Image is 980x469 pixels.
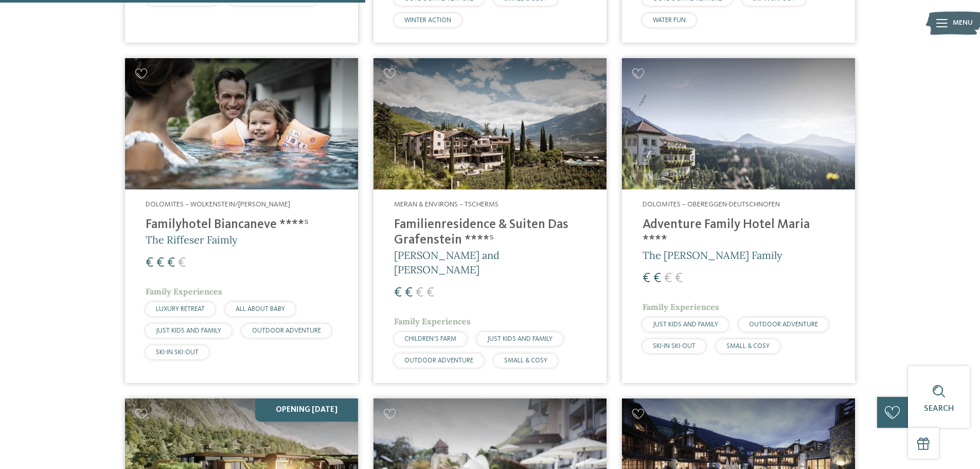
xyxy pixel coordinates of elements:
[426,286,434,300] span: €
[373,58,607,189] img: Looking for family hotels? Find the best ones here!
[178,256,186,270] span: €
[643,249,782,262] span: The [PERSON_NAME] Family
[394,316,471,326] span: Family Experiences
[643,201,780,208] span: Dolomites – Obereggen-Deutschnofen
[156,306,205,312] span: LUXURY RETREAT
[394,286,402,300] span: €
[156,256,164,270] span: €
[653,321,718,328] span: JUST KIDS AND FAMILY
[146,233,238,246] span: The Riffeser Faimly
[622,58,855,383] a: Looking for family hotels? Find the best ones here! Dolomites – Obereggen-Deutschnofen Adventure ...
[146,201,290,208] span: Dolomites – Wolkenstein/[PERSON_NAME]
[236,306,285,312] span: ALL ABOUT BABY
[404,17,451,24] span: WINTER ACTION
[643,217,834,248] h4: Adventure Family Hotel Maria ****
[404,357,473,364] span: OUTDOOR ADVENTURE
[394,249,500,276] span: [PERSON_NAME] and [PERSON_NAME]
[653,17,686,24] span: WATER FUN
[643,272,650,285] span: €
[373,58,607,383] a: Looking for family hotels? Find the best ones here! Meran & Environs – Tscherms Familienresidence...
[394,201,498,208] span: Meran & Environs – Tscherms
[404,336,456,342] span: CHILDREN’S FARM
[643,302,719,312] span: Family Experiences
[125,58,358,383] a: Looking for family hotels? Find the best ones here! Dolomites – Wolkenstein/[PERSON_NAME] Familyh...
[167,256,175,270] span: €
[487,336,553,342] span: JUST KIDS AND FAMILY
[664,272,672,285] span: €
[504,357,547,364] span: SMALL & COSY
[653,272,661,285] span: €
[156,349,199,356] span: SKI-IN SKI-OUT
[146,217,337,233] h4: Familyhotel Biancaneve ****ˢ
[394,217,586,248] h4: Familienresidence & Suiten Das Grafenstein ****ˢ
[156,327,221,334] span: JUST KIDS AND FAMILY
[675,272,683,285] span: €
[924,405,954,413] span: Search
[125,58,358,189] img: Looking for family hotels? Find the best ones here!
[622,58,855,189] img: Adventure Family Hotel Maria ****
[252,327,321,334] span: OUTDOOR ADVENTURE
[749,321,818,328] span: OUTDOOR ADVENTURE
[146,256,153,270] span: €
[726,343,770,350] span: SMALL & COSY
[653,343,696,350] span: SKI-IN SKI-OUT
[146,286,222,297] span: Family Experiences
[416,286,423,300] span: €
[405,286,413,300] span: €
